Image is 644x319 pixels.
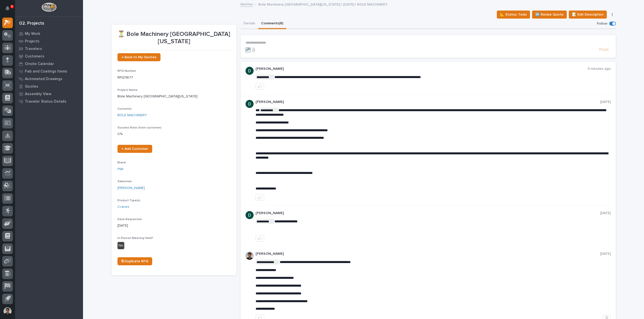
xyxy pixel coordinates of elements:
[117,199,140,202] span: Product Type(s)
[117,223,230,228] p: [DATE]
[256,252,600,256] p: [PERSON_NAME]
[256,67,588,71] p: [PERSON_NAME]
[597,47,611,53] button: Post
[117,75,230,80] p: RFQ11677
[117,242,124,249] div: No
[25,47,42,51] p: Travelers
[117,107,132,110] span: Customer
[246,67,254,75] img: ACg8ocJgdhFn4UJomsYM_ouCmoNuTXbjHW0N3LU2ED0DpQ4pt1V6hA=s96-c
[117,31,230,45] p: ⏳ Bole Machinery [GEOGRAPHIC_DATA][US_STATE]
[117,89,138,92] span: Project Name
[117,185,145,191] a: [PERSON_NAME]
[25,77,62,81] p: Automated Drawings
[246,100,254,108] img: ACg8ocJgdhFn4UJomsYM_ouCmoNuTXbjHW0N3LU2ED0DpQ4pt1V6hA=s96-c
[11,5,13,8] p: 5
[25,69,67,74] p: Fab and Coatings Items
[122,260,148,263] span: ⎘ Duplicate RFQ
[25,62,54,66] p: Onsite Calendar
[240,1,253,7] a: Quotes
[25,99,66,104] p: Traveler Status Details
[117,126,162,129] span: Success Rate (from customer)
[25,39,39,44] p: Projects
[240,19,258,29] button: Details
[117,94,230,99] p: Bole Machinery [GEOGRAPHIC_DATA][US_STATE]
[600,211,611,215] p: [DATE]
[532,11,567,19] button: 🆕 Revise Quote
[25,54,44,59] p: Customers
[25,84,38,89] p: Quotes
[117,180,132,183] span: Salesman
[2,3,13,14] button: Notifications
[15,45,83,52] a: Travelers
[535,12,563,18] span: 🆕 Revise Quote
[117,132,230,137] p: 0 %
[15,75,83,83] a: Automated Drawings
[117,257,152,265] a: ⎘ Duplicate RFQ
[497,11,530,19] button: 📐 Status: Todo
[2,306,13,316] button: users-avatar
[117,204,129,210] a: Cranes
[246,252,254,260] img: AOh14Gjx62Rlbesu-yIIyH4c_jqdfkUZL5_Os84z4H1p=s96-c
[500,12,527,18] span: 📐 Status: Todo
[122,147,148,151] span: + Add Customer
[15,37,83,45] a: Projects
[599,47,609,53] span: Post
[19,21,44,26] div: 02. Projects
[117,113,147,118] a: BOLE MACHINERY
[15,90,83,98] a: Assembly View
[6,6,13,14] div: Notifications5
[588,67,611,71] p: 9 minutes ago
[569,11,607,19] button: 📝 Edit Description
[25,92,51,96] p: Assembly View
[117,70,136,73] span: RFQ Number
[15,83,83,90] a: Quotes
[25,32,40,36] p: My Work
[597,22,607,26] p: Follow
[15,68,83,75] a: Fab and Coatings Items
[15,30,83,37] a: My Work
[15,60,83,68] a: Onsite Calendar
[600,252,611,256] p: [DATE]
[256,100,600,104] p: [PERSON_NAME]
[117,218,142,221] span: Date Requested
[246,211,254,219] img: ACg8ocJgdhFn4UJomsYM_ouCmoNuTXbjHW0N3LU2ED0DpQ4pt1V6hA=s96-c
[122,55,156,59] span: ← Back to My Quotes
[572,12,603,18] span: 📝 Edit Description
[117,53,160,61] a: ← Back to My Quotes
[15,98,83,105] a: Traveler Status Details
[256,83,264,90] button: like this post
[256,211,600,215] p: [PERSON_NAME]
[256,194,264,201] button: like this post
[42,3,56,12] img: Workspace Logo
[15,52,83,60] a: Customers
[117,161,126,164] span: Brand
[117,237,153,240] span: In-Person Meeting Held?
[258,1,387,7] p: Bole Machinery [GEOGRAPHIC_DATA][US_STATE] | [DATE] | BOLE MACHINERY
[600,100,611,104] p: [DATE]
[117,145,152,153] a: + Add Customer
[117,167,123,172] a: PWI
[256,235,264,241] button: like this post
[258,19,286,29] button: Comments (8)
